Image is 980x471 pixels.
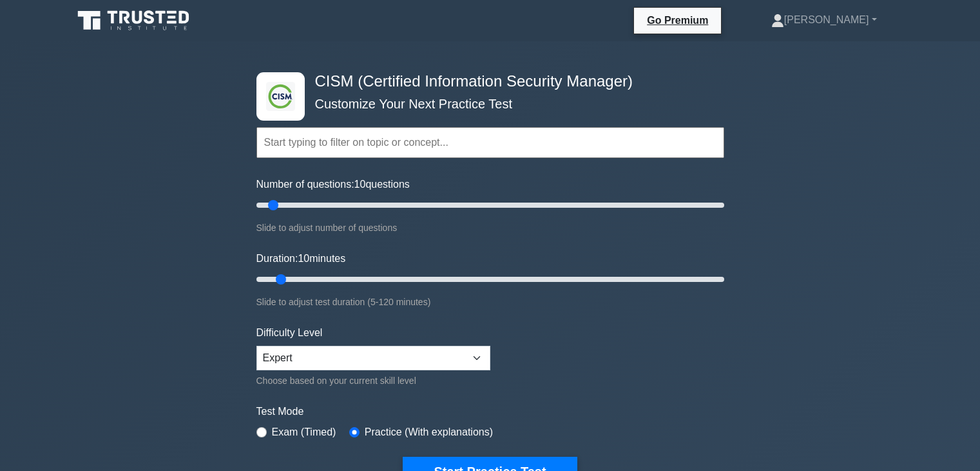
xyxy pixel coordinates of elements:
label: Difficulty Level [256,325,323,341]
label: Number of questions: questions [256,177,410,192]
a: Go Premium [639,12,716,28]
input: Start typing to filter on topic or concept... [256,127,724,158]
label: Duration: minutes [256,251,346,266]
label: Exam (Timed) [272,425,336,440]
label: Test Mode [256,404,724,419]
span: 10 [298,253,309,264]
div: Slide to adjust test duration (5-120 minutes) [256,294,724,310]
h4: CISM (Certified Information Security Manager) [310,72,661,91]
label: Practice (With explanations) [365,425,493,440]
div: Choose based on your current skill level [256,373,490,388]
span: 10 [354,179,366,190]
div: Slide to adjust number of questions [256,220,724,235]
a: [PERSON_NAME] [740,7,908,33]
